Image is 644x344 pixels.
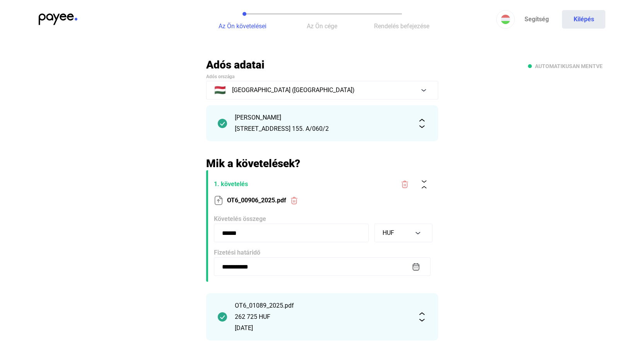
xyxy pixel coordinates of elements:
[214,180,394,189] span: 1. követelés
[235,301,410,310] div: OT6_01089_2025.pdf
[562,10,605,29] button: Kilépés
[374,224,432,242] button: HUF
[214,86,226,95] span: 🇭🇺
[214,249,260,256] span: Fizetési határidő
[206,157,438,170] h2: Mik a követelések?
[401,180,409,188] img: trash-red
[206,74,234,79] span: Adós országa
[417,312,427,322] img: expand
[206,58,438,72] h2: Adós adatai
[206,81,438,99] button: 🇭🇺[GEOGRAPHIC_DATA] ([GEOGRAPHIC_DATA])
[496,10,515,29] button: HU
[286,192,302,209] button: trash-red
[235,124,410,133] div: [STREET_ADDRESS] 155. A/060/2
[383,229,394,236] span: HUF
[397,176,413,192] button: trash-red
[417,119,427,128] img: expand
[219,22,266,30] span: Az Ön követelései
[515,10,558,29] a: Segítség
[235,312,410,322] div: 262 725 HUF
[501,15,510,24] img: HU
[232,86,355,95] span: [GEOGRAPHIC_DATA] ([GEOGRAPHIC_DATA])
[227,196,286,205] a: OT6_00906_2025.pdf
[290,197,298,205] img: trash-red
[235,323,410,333] div: [DATE]
[214,196,223,205] img: upload-paper
[235,113,410,122] div: [PERSON_NAME]
[39,14,77,25] img: payee-logo
[374,22,429,30] span: Rendelés befejezése
[218,119,227,128] img: checkmark-darker-green-circle
[218,312,227,322] img: checkmark-darker-green-circle
[416,176,432,192] button: collapse
[307,22,337,30] span: Az Ön cége
[420,180,428,188] img: collapse
[214,215,266,222] span: Követelés összege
